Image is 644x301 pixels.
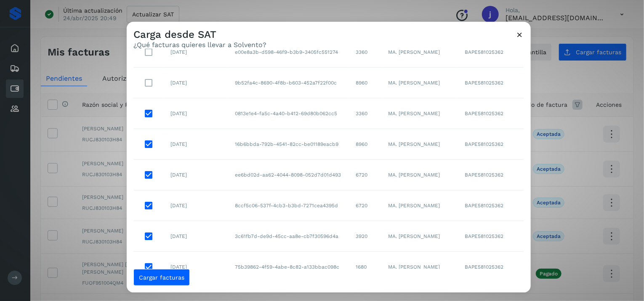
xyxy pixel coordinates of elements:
[133,41,266,49] p: ¿Qué facturas quieres llevar a Solvento?
[164,68,229,98] td: [DATE]
[229,221,349,252] td: 3c61fb7d-de9d-45cc-aa8e-cb7f30596d4a
[381,68,458,98] td: MA. [PERSON_NAME]
[381,221,458,252] td: MA. [PERSON_NAME]
[458,37,524,68] td: BAPE581025362
[229,129,349,160] td: 16b6bbda-792b-4541-82cc-be01189eacb9
[164,98,229,129] td: [DATE]
[164,160,229,190] td: [DATE]
[381,190,458,221] td: MA. [PERSON_NAME]
[349,252,381,283] td: 1680
[458,252,524,283] td: BAPE581025362
[229,68,349,98] td: 9b52fa4c-8690-4f8b-b603-452a7f22f00c
[133,269,190,286] button: Cargar facturas
[229,98,349,129] td: 0813e1e4-fa5c-4a40-b412-69d80b062cc5
[349,68,381,98] td: 8960
[458,190,524,221] td: BAPE581025362
[381,252,458,283] td: MA. [PERSON_NAME]
[349,190,381,221] td: 6720
[229,160,349,190] td: ee6bd02d-aa62-4044-8098-052d7d01d493
[133,29,266,41] h3: Carga desde SAT
[164,37,229,68] td: [DATE]
[458,129,524,160] td: BAPE581025362
[458,160,524,190] td: BAPE581025362
[458,98,524,129] td: BAPE581025362
[164,221,229,252] td: [DATE]
[349,160,381,190] td: 6720
[349,129,381,160] td: 8960
[229,252,349,283] td: 75b39862-4f59-4abe-8c82-a133bbac098c
[381,160,458,190] td: MA. [PERSON_NAME]
[349,98,381,129] td: 3360
[349,221,381,252] td: 3920
[164,190,229,221] td: [DATE]
[164,252,229,283] td: [DATE]
[349,37,381,68] td: 3360
[381,37,458,68] td: MA. [PERSON_NAME]
[229,37,349,68] td: e00e8a3b-d598-46f9-b3b9-3405fc551274
[458,221,524,252] td: BAPE581025362
[381,129,458,160] td: MA. [PERSON_NAME]
[381,98,458,129] td: MA. [PERSON_NAME]
[458,68,524,98] td: BAPE581025362
[229,190,349,221] td: 8ccf5c06-537f-4cb3-b3bd-7271cea4395d
[139,275,184,280] span: Cargar facturas
[164,129,229,160] td: [DATE]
